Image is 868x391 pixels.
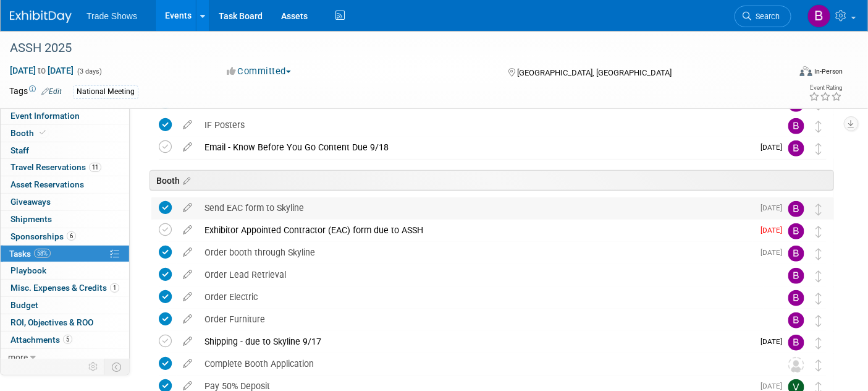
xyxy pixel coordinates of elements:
img: Becca Rensi [788,118,804,134]
img: Becca Rensi [788,335,804,351]
span: [DATE] [761,337,788,346]
div: Email - Know Before You Go Content Due 9/18 [198,137,753,158]
i: Move task [816,315,822,327]
td: Toggle Event Tabs [104,359,130,375]
span: Shipments [11,214,52,224]
span: (3 days) [76,67,102,75]
a: Misc. Expenses & Credits1 [1,280,129,296]
a: edit [177,269,198,280]
div: Exhibitor Appointed Contractor (EAC) form due to ASSH [198,220,753,241]
a: edit [177,314,198,325]
i: Move task [816,204,822,215]
a: more [1,349,129,366]
span: 6 [67,231,76,241]
span: Trade Shows [86,11,137,21]
i: Move task [816,143,822,155]
span: Playbook [11,265,46,275]
span: Budget [11,300,38,310]
span: 58% [34,249,51,258]
div: Shipping - due to Skyline 9/17 [198,331,753,352]
span: ROI, Objectives & ROO [11,317,93,327]
a: edit [177,291,198,303]
div: IF Posters [198,114,764,135]
span: Misc. Expenses & Credits [11,283,119,293]
a: Asset Reservations [1,176,129,193]
a: Travel Reservations11 [1,159,129,176]
img: Becca Rensi [788,223,804,239]
td: Personalize Event Tab Strip [83,359,104,375]
div: Send EAC form to Skyline [198,197,753,218]
img: Format-Inperson.png [800,66,812,76]
a: edit [177,247,198,258]
img: Unassigned [788,357,804,373]
a: Budget [1,297,129,314]
div: ASSH 2025 [6,37,772,59]
div: Booth [150,170,834,191]
a: Staff [1,142,129,159]
div: Event Rating [809,85,843,91]
span: [DATE] [761,382,788,390]
a: Search [735,6,791,27]
img: Becca Rensi [788,290,804,306]
a: Playbook [1,262,129,279]
a: Event Information [1,108,129,124]
div: Complete Booth Application [198,353,764,374]
span: Tasks [9,249,51,259]
span: [DATE] [761,143,788,152]
span: to [36,66,48,75]
a: Sponsorships6 [1,228,129,245]
i: Move task [816,293,822,304]
img: Becca Rensi [788,246,804,262]
i: Booth reservation complete [40,129,46,136]
i: Move task [816,226,822,238]
span: Event Information [11,111,80,121]
div: Event Format [720,64,843,83]
div: In-Person [814,67,843,76]
td: Tags [9,85,62,99]
span: [DATE] [761,204,788,212]
a: edit [177,225,198,236]
span: [GEOGRAPHIC_DATA], [GEOGRAPHIC_DATA] [517,68,672,77]
img: Becca Rensi [788,140,804,157]
a: edit [177,142,198,153]
span: [DATE] [761,226,788,234]
div: Order booth through Skyline [198,242,753,263]
span: [DATE] [761,248,788,257]
span: Travel Reservations [11,162,101,172]
span: Booth [11,128,48,138]
a: Edit sections [180,174,190,186]
div: Order Lead Retrieval [198,264,764,285]
a: Attachments5 [1,332,129,348]
a: Tasks58% [1,246,129,262]
span: Search [751,12,780,21]
i: Move task [816,337,822,349]
img: Becca Rensi [788,312,804,329]
span: Giveaways [11,197,51,207]
div: Order Furniture [198,309,764,330]
a: edit [177,119,198,131]
a: Edit [41,87,62,96]
span: 5 [63,335,72,344]
i: Move task [816,121,822,132]
span: [DATE] [DATE] [9,65,74,76]
i: Move task [816,270,822,282]
span: 11 [89,163,101,172]
img: Becca Rensi [807,4,831,28]
i: Move task [816,359,822,371]
a: edit [177,336,198,347]
a: ROI, Objectives & ROO [1,314,129,331]
span: more [8,352,28,362]
a: Booth [1,125,129,142]
div: National Meeting [73,85,138,98]
span: Attachments [11,335,72,345]
span: Asset Reservations [11,179,84,189]
span: 1 [110,283,119,293]
a: edit [177,358,198,369]
div: Order Electric [198,286,764,307]
i: Move task [816,248,822,260]
img: Becca Rensi [788,268,804,284]
img: ExhibitDay [10,11,72,23]
a: edit [177,202,198,213]
button: Committed [222,65,296,78]
img: Becca Rensi [788,201,804,217]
